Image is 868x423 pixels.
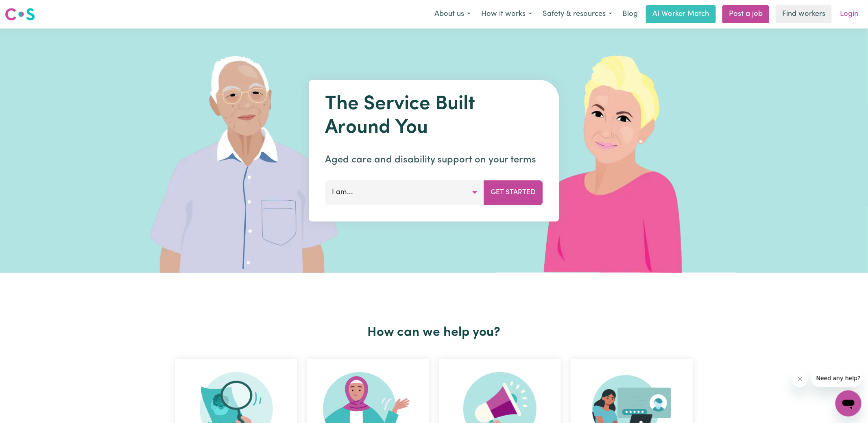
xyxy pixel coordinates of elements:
h2: How can we help you? [170,325,698,340]
a: Post a job [722,5,769,23]
a: Find workers [776,5,832,23]
h1: The Service Built Around You [325,93,543,140]
button: About us [429,6,476,23]
button: Get Started [484,180,543,205]
button: I am... [325,180,484,205]
iframe: Button to launch messaging window [835,390,861,416]
iframe: Message from company [811,369,861,387]
a: Careseekers logo [5,5,35,24]
a: Blog [617,5,643,23]
button: Safety & resources [537,6,617,23]
button: How it works [476,6,537,23]
iframe: Close message [792,371,808,387]
a: Login [835,5,863,23]
p: Aged care and disability support on your terms [325,153,543,167]
a: AI Worker Match [646,5,716,23]
img: Careseekers logo [5,7,35,22]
